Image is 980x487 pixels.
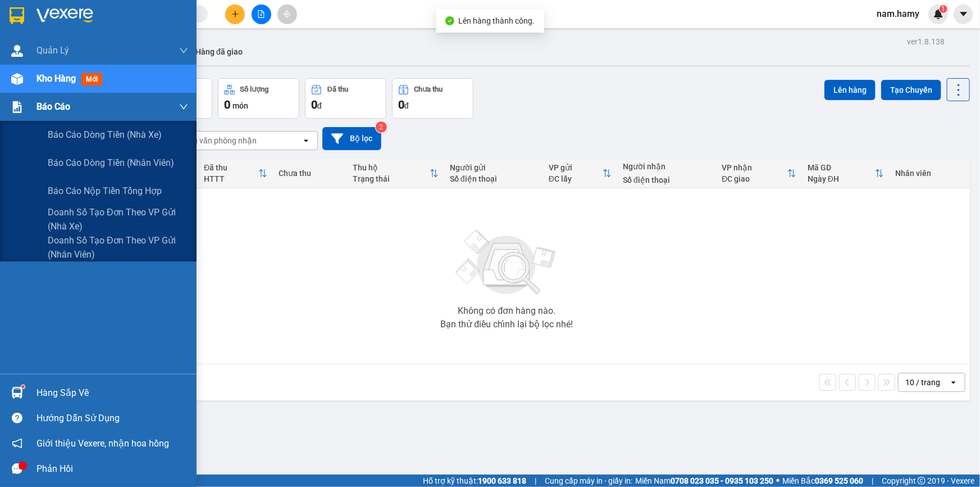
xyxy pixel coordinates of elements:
div: 10 / trang [905,377,940,388]
span: Báo cáo dòng tiền (nhà xe) [48,128,162,142]
img: warehouse-icon [11,45,23,57]
b: Nhà Xe Hà My [65,7,149,21]
img: svg+xml;base64,PHN2ZyBjbGFzcz0ibGlzdC1wbHVnX19zdmciIHhtbG5zPSJodHRwOi8vd3d3LnczLm9yZy8yMDAwL3N2Zy... [450,223,563,302]
div: Bạn thử điều chỉnh lại bộ lọc nhé! [440,320,573,329]
th: Toggle SortBy [802,159,890,188]
div: Mã GD [808,163,875,172]
th: Toggle SortBy [543,159,617,188]
li: 0946 508 595 [5,39,214,53]
img: logo-vxr [10,7,24,24]
img: solution-icon [11,101,23,113]
th: Toggle SortBy [347,159,444,188]
span: món [233,101,248,110]
span: message [12,463,22,474]
div: Chưa thu [279,169,341,178]
div: Hàng sắp về [37,385,188,402]
div: ver 1.8.138 [907,35,945,48]
span: down [179,46,188,55]
sup: 1 [21,385,25,389]
button: Chưa thu0đ [392,78,473,119]
div: Trạng thái [353,174,430,183]
sup: 1 [940,5,947,13]
span: Miền Nam [635,475,773,487]
span: Báo cáo dòng tiền (nhân viên) [48,156,174,170]
span: plus [231,10,239,18]
span: environment [65,27,74,36]
span: Quản Lý [37,43,69,57]
div: Số lượng [240,85,269,93]
img: icon-new-feature [933,9,943,19]
strong: 1900 633 818 [478,476,526,485]
button: plus [225,4,245,24]
div: Hướng dẫn sử dụng [37,410,188,427]
span: ⚪️ [776,479,780,483]
span: Doanh số tạo đơn theo VP gửi (nhân viên) [48,233,188,261]
span: nam.hamy [868,7,928,21]
span: phone [65,41,74,50]
div: Số điện thoại [623,175,710,184]
button: Hàng đã giao [186,38,252,65]
span: Cung cấp máy in - giấy in: [545,475,632,487]
span: question-circle [12,413,22,423]
button: Số lượng0món [218,78,299,119]
div: ĐC lấy [549,174,603,183]
span: 1 [941,5,945,13]
div: Không có đơn hàng nào. [458,306,555,315]
span: caret-down [959,9,969,19]
svg: open [949,378,958,387]
div: Thu hộ [353,163,430,172]
div: Đã thu [204,163,258,172]
div: VP gửi [549,163,603,172]
img: warehouse-icon [11,387,23,399]
th: Toggle SortBy [716,159,802,188]
strong: 0708 023 035 - 0935 103 250 [671,476,773,485]
div: Chọn văn phòng nhận [179,135,257,146]
span: notification [12,438,22,449]
div: Đã thu [327,85,348,93]
span: Lên hàng thành công. [459,16,535,25]
span: mới [81,73,102,85]
span: 0 [398,98,404,111]
span: Hỗ trợ kỹ thuật: [423,475,526,487]
th: Toggle SortBy [198,159,273,188]
span: | [872,475,873,487]
svg: open [302,136,311,145]
button: caret-down [954,4,973,24]
span: Báo cáo nộp tiền Tổng hợp [48,184,162,198]
div: Người gửi [450,163,537,172]
span: Doanh số tạo đơn theo VP gửi (nhà xe) [48,205,188,233]
div: Số điện thoại [450,174,537,183]
span: đ [404,101,409,110]
span: down [179,102,188,111]
span: 0 [224,98,230,111]
span: Miền Bắc [782,475,863,487]
span: file-add [257,10,265,18]
span: copyright [918,477,926,485]
span: Báo cáo [37,100,70,114]
div: Ngày ĐH [808,174,875,183]
button: Lên hàng [824,80,876,100]
span: đ [317,101,322,110]
div: HTTT [204,174,258,183]
span: 0 [311,98,317,111]
sup: 2 [376,121,387,133]
span: Giới thiệu Vexere, nhận hoa hồng [37,436,169,450]
img: warehouse-icon [11,73,23,85]
li: 995 [PERSON_NAME] [5,25,214,39]
span: Kho hàng [37,73,76,84]
button: Đã thu0đ [305,78,386,119]
div: ĐC giao [722,174,787,183]
button: aim [277,4,297,24]
b: GỬI : Bến Xe Bạc Liêu [5,70,156,89]
button: Bộ lọc [322,127,381,150]
div: Người nhận [623,162,710,171]
span: aim [283,10,291,18]
div: Chưa thu [414,85,443,93]
div: Nhân viên [895,169,964,178]
button: Tạo Chuyến [881,80,941,100]
div: Phản hồi [37,461,188,477]
strong: 0369 525 060 [815,476,863,485]
span: | [535,475,536,487]
div: VP nhận [722,163,787,172]
span: check-circle [445,16,454,25]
